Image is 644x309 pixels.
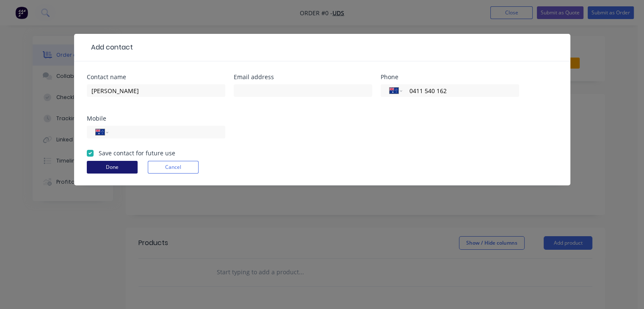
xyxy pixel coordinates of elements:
[148,161,199,174] button: Cancel
[234,74,372,80] div: Email address
[381,74,519,80] div: Phone
[87,74,225,80] div: Contact name
[87,42,133,52] div: Add contact
[99,149,175,157] label: Save contact for future use
[87,116,225,121] div: Mobile
[87,161,138,174] button: Done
